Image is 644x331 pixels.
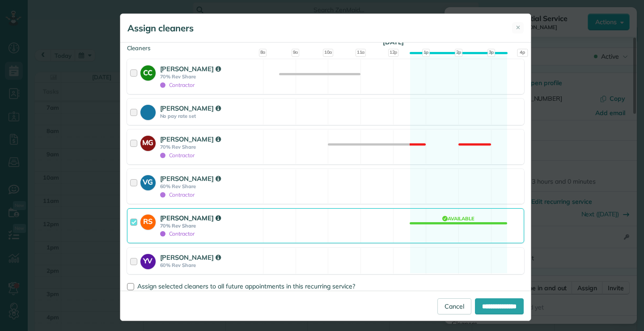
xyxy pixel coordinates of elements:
[160,183,260,189] strong: 60% Rev Share
[160,135,221,143] strong: [PERSON_NAME]
[160,253,221,262] strong: [PERSON_NAME]
[140,215,156,227] strong: RS
[160,191,195,198] span: Contractor
[516,23,521,32] span: ✕
[160,64,221,73] strong: [PERSON_NAME]
[160,113,260,119] strong: No pay rate set
[160,262,260,268] strong: 60% Rev Share
[160,144,260,150] strong: 70% Rev Share
[160,230,195,237] span: Contractor
[160,214,221,222] strong: [PERSON_NAME]
[160,82,195,88] span: Contractor
[160,73,260,80] strong: 70% Rev Share
[160,174,221,183] strong: [PERSON_NAME]
[437,298,471,314] a: Cancel
[160,223,260,229] strong: 70% Rev Share
[160,104,221,112] strong: [PERSON_NAME]
[160,152,195,159] span: Contractor
[140,136,156,148] strong: MG
[137,282,355,290] span: Assign selected cleaners to all future appointments in this recurring service?
[127,44,524,47] div: Cleaners
[127,22,194,34] h5: Assign cleaners
[140,175,156,188] strong: VG
[140,254,156,267] strong: YV
[140,65,156,78] strong: CC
